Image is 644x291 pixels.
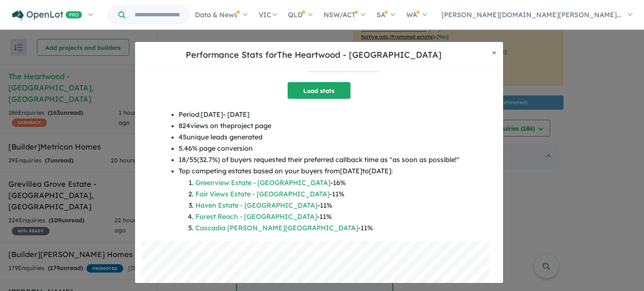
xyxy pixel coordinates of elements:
li: 45 unique leads generated [179,131,460,143]
a: Fair Views Estate - [GEOGRAPHIC_DATA] [195,190,330,198]
li: - 11 % [195,200,460,211]
li: 824 views on the project page [179,120,460,131]
img: Openlot PRO Logo White [12,10,82,21]
input: Try estate name, suburb, builder or developer [127,6,187,24]
li: - 11 % [195,211,460,222]
li: Top competing estates based on your buyers from [DATE] to [DATE] : [179,165,460,234]
h5: Performance Stats for The Heartwood - [GEOGRAPHIC_DATA] [142,49,486,61]
span: [PERSON_NAME][DOMAIN_NAME][PERSON_NAME]... [441,10,622,19]
li: 5.46 % page conversion [179,143,460,154]
a: Haven Estate - [GEOGRAPHIC_DATA] [195,201,317,209]
button: Load stats [288,82,351,99]
a: Cascadia [PERSON_NAME][GEOGRAPHIC_DATA] [195,224,358,232]
a: Forest Reach - [GEOGRAPHIC_DATA] [195,212,317,221]
li: - 16 % [195,177,460,188]
li: 18 / 55 ( 32.7 %) of buyers requested their preferred callback time as " as soon as possible! " [179,154,460,165]
li: - 11 % [195,188,460,200]
span: × [492,47,496,57]
li: Period: [DATE] - [DATE] [179,109,460,120]
li: - 11 % [195,222,460,234]
a: Greenview Estate - [GEOGRAPHIC_DATA] [195,178,330,187]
